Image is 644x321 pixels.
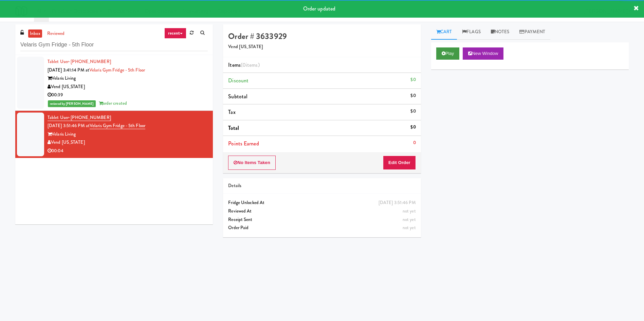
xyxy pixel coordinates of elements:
[48,83,208,91] div: Vend [US_STATE]
[228,44,416,49] h5: Vend [US_STATE]
[69,58,111,65] span: · [PHONE_NUMBER]
[48,58,111,65] a: Tablet User· [PHONE_NUMBER]
[228,124,239,132] span: Total
[48,74,208,83] div: Velaris Living
[228,207,416,216] div: Reviewed At
[228,140,259,147] span: Points Earned
[228,32,416,41] h4: Order # 3633929
[69,114,111,121] span: · [PHONE_NUMBER]
[20,39,208,51] input: Search vision orders
[164,28,187,39] a: recent
[413,139,416,147] div: 0
[48,122,90,129] span: [DATE] 3:51:46 PM at
[48,91,208,99] div: 00:39
[410,123,416,132] div: $0
[436,47,460,60] button: Play
[28,29,42,38] a: inbox
[228,216,416,224] div: Receipt Sent
[383,156,416,170] button: Edit Order
[48,147,208,155] div: 00:04
[246,61,258,69] ng-pluralize: items
[457,24,486,40] a: Flags
[48,100,96,107] span: reviewed by [PERSON_NAME]
[228,93,247,100] span: Subtotal
[228,61,259,69] span: Items
[48,138,208,147] div: Vend [US_STATE]
[431,24,457,40] a: Cart
[410,107,416,116] div: $0
[228,108,235,116] span: Tax
[90,122,145,129] a: Velaris Gym Fridge - 5th Floor
[486,24,515,40] a: Notes
[403,208,416,214] span: not yet
[15,55,213,111] li: Tablet User· [PHONE_NUMBER][DATE] 3:41:14 PM atVelaris Gym Fridge - 5th FloorVelaris LivingVend [...
[228,224,416,232] div: Order Paid
[48,67,89,73] span: [DATE] 3:41:14 PM at
[403,224,416,231] span: not yet
[48,114,111,121] a: Tablet User· [PHONE_NUMBER]
[379,199,416,207] div: [DATE] 3:51:46 PM
[463,47,503,60] button: New Window
[410,92,416,100] div: $0
[228,77,249,84] span: Discount
[403,216,416,223] span: not yet
[99,100,127,106] span: order created
[241,61,260,69] span: (0 )
[89,67,145,73] a: Velaris Gym Fridge - 5th Floor
[48,130,208,139] div: Velaris Living
[228,182,416,190] div: Details
[228,156,276,170] button: No Items Taken
[514,24,550,40] a: Payment
[15,111,213,158] li: Tablet User· [PHONE_NUMBER][DATE] 3:51:46 PM atVelaris Gym Fridge - 5th FloorVelaris LivingVend [...
[228,199,416,207] div: Fridge Unlocked At
[410,76,416,84] div: $0
[45,29,67,38] a: reviewed
[303,5,335,13] span: Order updated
